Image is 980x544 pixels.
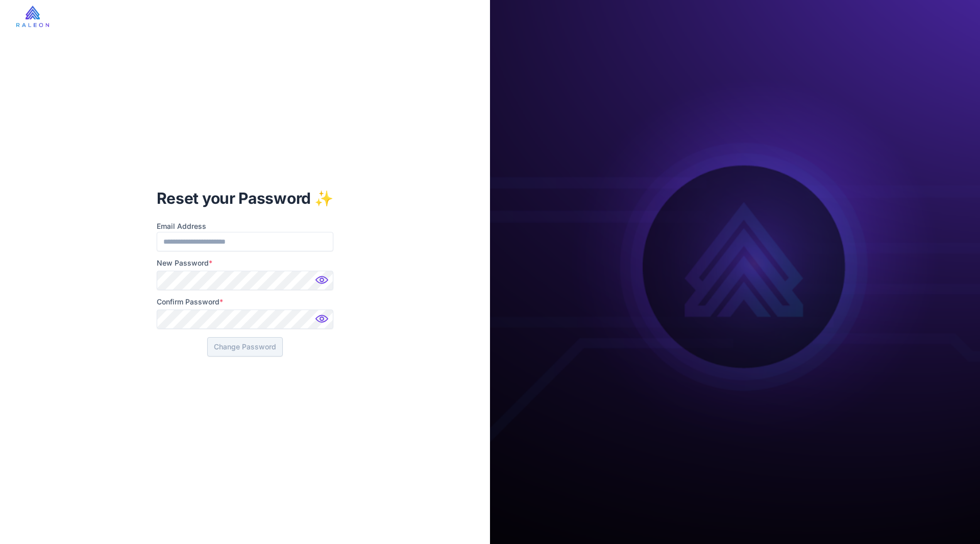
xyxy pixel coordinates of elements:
label: Confirm Password [157,296,334,308]
h1: Reset your Password ✨ [157,188,334,208]
img: raleon-logo-whitebg.9aac0268.jpg [16,6,49,27]
button: Change Password [207,337,283,357]
label: New Password [157,257,334,269]
img: Password hidden [313,273,333,293]
img: Password hidden [313,312,333,332]
label: Email Address [157,221,334,232]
